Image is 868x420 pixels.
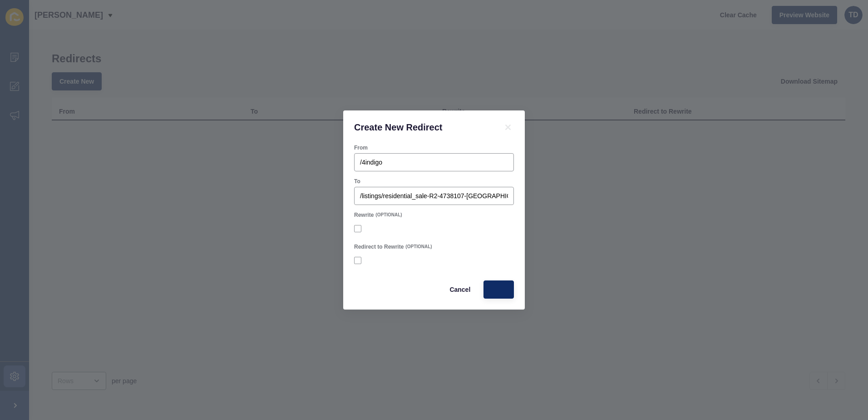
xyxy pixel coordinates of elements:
button: Cancel [442,280,478,299]
label: From [354,144,368,151]
label: To [354,178,360,185]
span: (OPTIONAL) [405,244,432,250]
h1: Create New Redirect [354,121,491,133]
label: Redirect to Rewrite [354,243,404,250]
span: (OPTIONAL) [375,212,402,218]
span: Cancel [449,285,470,294]
label: Rewrite [354,211,374,219]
